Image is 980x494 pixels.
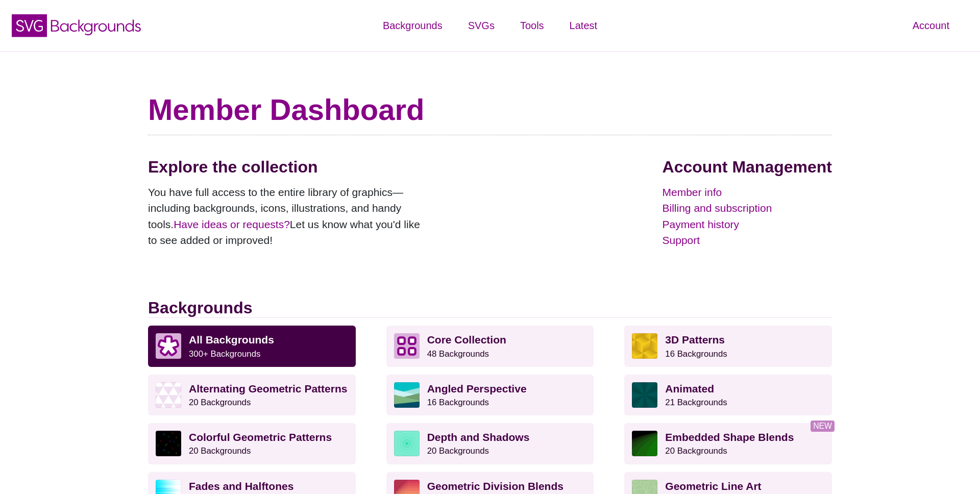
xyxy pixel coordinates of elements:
[189,349,260,359] small: 300+ Backgrounds
[189,446,251,456] small: 20 Backgrounds
[148,423,356,464] a: Colorful Geometric Patterns20 Backgrounds
[665,431,794,443] strong: Embedded Shape Blends
[427,480,563,492] strong: Geometric Division Blends
[156,431,181,456] img: a rainbow pattern of outlined geometric shapes
[427,446,489,456] small: 20 Backgrounds
[189,480,293,492] strong: Fades and Halftones
[507,10,557,41] a: Tools
[663,216,832,233] a: Payment history
[665,334,725,345] strong: 3D Patterns
[663,200,832,216] a: Billing and subscription
[427,349,489,359] small: 48 Backgrounds
[189,398,251,407] small: 20 Backgrounds
[427,431,530,443] strong: Depth and Shadows
[427,383,527,394] strong: Angled Perspective
[665,349,727,359] small: 16 Backgrounds
[632,382,657,408] img: green rave light effect animated background
[386,375,594,415] a: Angled Perspective16 Backgrounds
[632,333,657,359] img: fancy golden cube pattern
[663,232,832,249] a: Support
[189,431,332,443] strong: Colorful Geometric Patterns
[148,92,832,128] h1: Member Dashboard
[900,10,962,41] a: Account
[632,431,657,456] img: green to black rings rippling away from corner
[665,480,761,492] strong: Geometric Line Art
[455,10,507,41] a: SVGs
[663,184,832,201] a: Member info
[663,157,832,177] h2: Account Management
[394,431,420,456] img: green layered rings within rings
[148,157,429,177] h2: Explore the collection
[427,398,489,407] small: 16 Backgrounds
[624,375,832,415] a: Animated21 Backgrounds
[148,298,832,318] h2: Backgrounds
[148,184,429,249] p: You have full access to the entire library of graphics—including backgrounds, icons, illustration...
[624,326,832,366] a: 3D Patterns16 Backgrounds
[665,383,714,394] strong: Animated
[624,423,832,464] a: Embedded Shape Blends20 Backgrounds
[665,398,727,407] small: 21 Backgrounds
[148,326,356,366] a: All Backgrounds 300+ Backgrounds
[557,10,610,41] a: Latest
[394,382,420,408] img: abstract landscape with sky mountains and water
[386,423,594,464] a: Depth and Shadows20 Backgrounds
[156,382,181,408] img: light purple and white alternating triangle pattern
[148,375,356,415] a: Alternating Geometric Patterns20 Backgrounds
[370,10,455,41] a: Backgrounds
[189,334,274,345] strong: All Backgrounds
[427,334,506,345] strong: Core Collection
[665,446,727,456] small: 20 Backgrounds
[189,383,347,394] strong: Alternating Geometric Patterns
[174,218,290,230] a: Have ideas or requests?
[386,326,594,366] a: Core Collection 48 Backgrounds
